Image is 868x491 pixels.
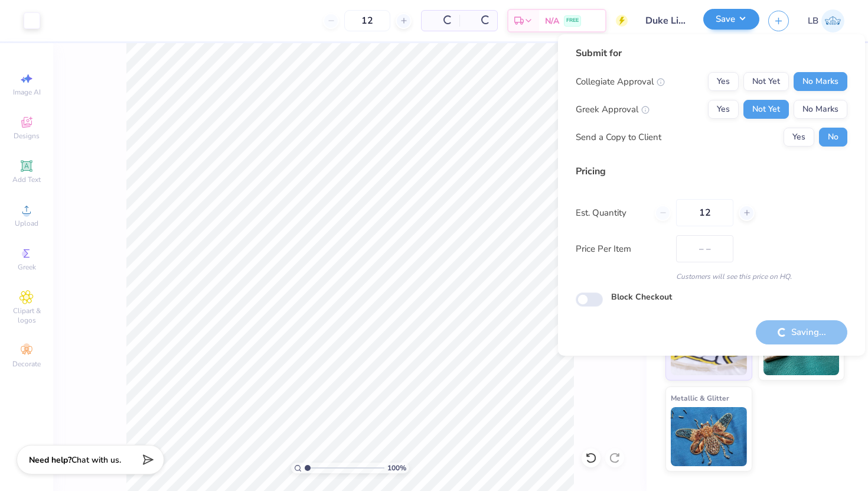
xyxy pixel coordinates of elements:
[576,206,646,220] label: Est. Quantity
[576,75,665,89] div: Collegiate Approval
[576,242,667,256] label: Price Per Item
[18,262,36,272] span: Greek
[14,131,40,141] span: Designs
[344,10,390,31] input: – –
[545,15,559,27] span: N/A
[703,9,759,30] button: Save
[794,72,847,91] button: No Marks
[576,164,847,178] div: Pricing
[576,103,650,116] div: Greek Approval
[821,9,844,32] img: Laken Brown
[708,100,739,119] button: Yes
[794,100,847,119] button: No Marks
[784,128,814,147] button: Yes
[12,175,41,184] span: Add Text
[13,87,41,97] span: Image AI
[808,14,818,28] span: LB
[576,131,661,144] div: Send a Copy to Client
[819,128,847,147] button: No
[808,9,844,32] a: LB
[708,72,739,91] button: Yes
[637,9,694,32] input: Untitled Design
[576,271,847,282] div: Customers will see this price on HQ.
[29,454,71,466] strong: Need help?
[611,291,672,303] label: Block Checkout
[566,17,579,25] span: FREE
[576,46,847,60] div: Submit for
[71,454,121,466] span: Chat with us.
[743,100,789,119] button: Not Yet
[6,306,47,325] span: Clipart & logos
[12,359,41,369] span: Decorate
[15,219,38,228] span: Upload
[671,392,729,404] span: Metallic & Glitter
[387,463,406,473] span: 100 %
[676,199,733,226] input: – –
[743,72,789,91] button: Not Yet
[671,407,747,466] img: Metallic & Glitter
